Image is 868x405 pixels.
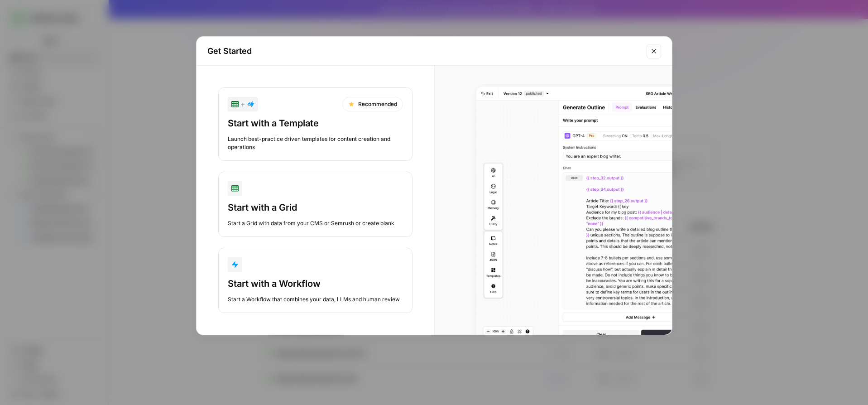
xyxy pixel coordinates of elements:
[342,97,403,111] div: Recommended
[228,201,403,214] div: Start with a Grid
[228,219,403,227] div: Start a Grid with data from your CMS or Semrush or create blank
[231,99,254,110] div: +
[218,87,412,161] button: +RecommendedStart with a TemplateLaunch best-practice driven templates for content creation and o...
[228,135,403,151] div: Launch best-practice driven templates for content creation and operations
[207,45,641,58] h2: Get Started
[228,277,403,290] div: Start with a Workflow
[218,172,412,237] button: Start with a GridStart a Grid with data from your CMS or Semrush or create blank
[647,44,661,58] button: Close modal
[228,295,403,304] div: Start a Workflow that combines your data, LLMs and human review
[228,117,403,130] div: Start with a Template
[218,248,412,313] button: Start with a WorkflowStart a Workflow that combines your data, LLMs and human review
